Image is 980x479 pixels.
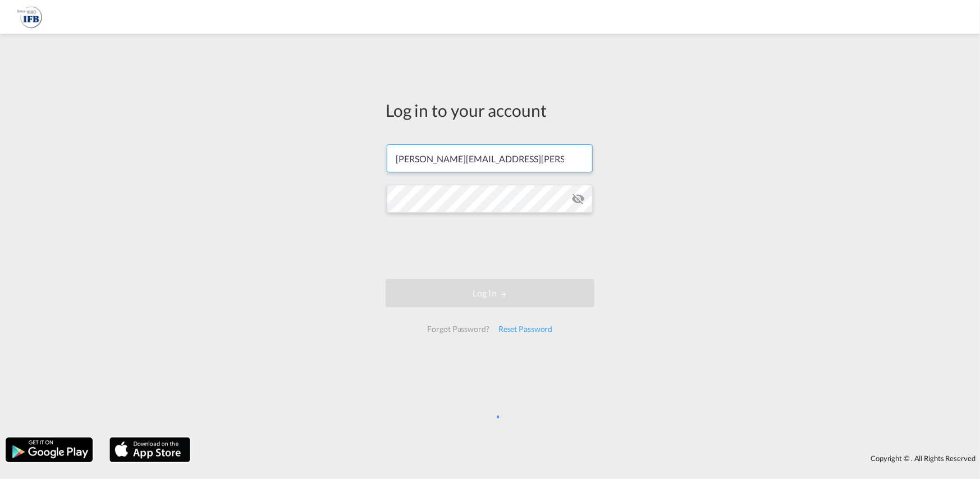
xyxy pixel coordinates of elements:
button: LOGIN [386,279,594,307]
div: Reset Password [494,319,557,339]
iframe: reCAPTCHA [405,224,575,268]
input: Enter email/phone number [387,144,593,172]
img: b628ab10256c11eeb52753acbc15d091.png [17,4,42,30]
md-icon: icon-eye-off [571,192,585,206]
img: google.png [4,436,94,463]
div: Log in to your account [386,98,594,122]
div: Forgot Password? [423,319,493,339]
div: Copyright © . All Rights Reserved [196,449,980,468]
img: apple.png [108,436,191,463]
